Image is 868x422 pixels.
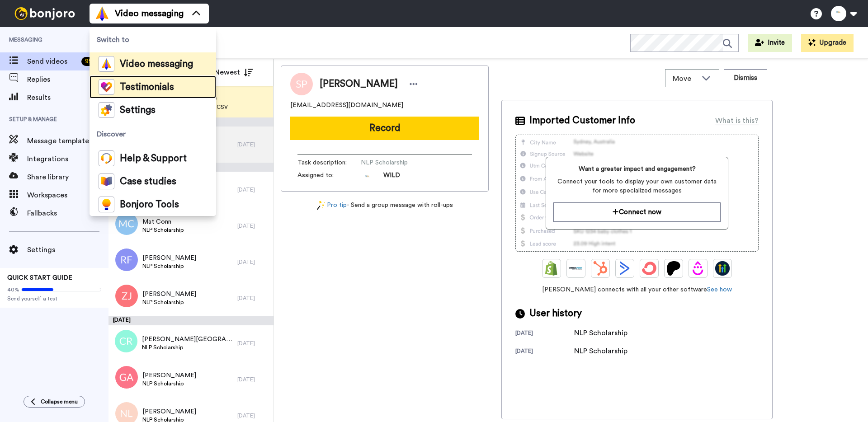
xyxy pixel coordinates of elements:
img: tm-color.svg [99,79,114,95]
div: [DATE] [237,376,269,383]
span: Connect your tools to display your own customer data for more specialized messages [553,177,720,195]
a: Bonjoro Tools [90,193,216,216]
img: cr.png [115,330,137,352]
span: Discover [90,122,216,147]
a: See how [707,286,732,293]
img: ga.png [115,366,138,389]
span: Settings [120,106,156,115]
img: Image of Samantha Phelvin [290,73,313,95]
button: Invite [748,34,792,52]
img: bj-tools-colored.svg [99,197,114,212]
span: Bonjoro Tools [120,200,179,209]
span: Share library [27,172,108,183]
a: Settings [90,98,216,122]
img: magic-wand.svg [317,201,325,210]
span: Message template [27,136,108,146]
div: [DATE] [237,222,269,230]
span: Mat Conn [142,217,184,226]
span: Assigned to: [297,171,361,184]
img: settings-colored.svg [99,102,114,118]
img: case-study-colored.svg [99,173,114,189]
span: Imported Customer Info [529,114,635,127]
button: Record [290,117,479,140]
button: Collapse menu [24,396,85,408]
div: [DATE] [515,329,574,338]
span: Settings [27,244,108,255]
span: NLP Scholarship [142,380,196,387]
span: Integrations [27,154,91,164]
span: [PERSON_NAME] [320,77,398,91]
span: WILD [383,171,400,184]
img: Hubspot [593,261,608,276]
img: GoHighLevel [715,261,730,276]
img: vm-color.svg [95,6,109,21]
div: [DATE] [237,340,269,347]
button: Newest [208,63,259,81]
div: - Send a group message with roll-ups [281,201,489,210]
span: Send yourself a test [7,295,101,302]
span: Video messaging [120,60,193,69]
img: Drip [691,261,705,276]
span: Help & Support [120,154,187,163]
span: NLP Scholarship [142,299,196,306]
div: 99 + [81,57,99,66]
img: vm-color.svg [99,56,114,72]
img: zj.png [115,285,138,307]
img: db56d3b7-25cc-4860-a3ab-2408422e83c0-1733197158.jpg [361,171,374,184]
span: Video messaging [115,7,184,20]
span: 40% [7,286,19,293]
div: [DATE] [237,186,269,193]
div: [DATE] [237,412,269,419]
span: Replies [27,74,108,85]
span: NLP Scholarship [142,226,184,234]
img: ConvertKit [642,261,656,276]
img: Patreon [666,261,681,276]
div: [DATE] [108,316,274,325]
a: Video messaging [90,52,216,75]
span: [PERSON_NAME] [142,253,196,263]
img: bj-logo-header-white.svg [11,7,79,20]
span: [PERSON_NAME] [142,407,196,416]
span: NLP Scholarship [361,158,447,167]
span: [PERSON_NAME] [142,290,196,299]
span: Task description : [297,158,361,167]
button: Dismiss [724,69,767,87]
a: Case studies [90,170,216,193]
img: help-and-support-colored.svg [99,150,114,166]
img: Ontraport [569,261,583,276]
div: NLP Scholarship [574,328,627,338]
span: [EMAIL_ADDRESS][DOMAIN_NAME] [290,101,403,110]
a: Testimonials [90,75,216,98]
span: [PERSON_NAME] connects with all your other software [515,285,759,294]
span: Move [673,73,697,84]
div: NLP Scholarship [574,346,627,356]
span: Want a greater impact and engagement? [553,164,720,173]
span: [PERSON_NAME][GEOGRAPHIC_DATA] [142,335,233,344]
span: User history [529,307,582,320]
span: Switch to [90,27,216,52]
div: [DATE] [237,141,269,148]
span: Workspaces [27,190,108,201]
a: Help & Support [90,147,216,170]
img: rf.png [115,249,138,271]
div: [DATE] [237,258,269,266]
img: Shopify [544,261,559,276]
img: mc.png [115,212,138,235]
span: NLP Scholarship [142,344,233,351]
span: NLP Scholarship [142,263,196,270]
button: Connect now [553,202,720,222]
span: Fallbacks [27,208,108,219]
div: [DATE] [515,347,574,356]
a: Pro tip [317,201,347,210]
span: Collapse menu [41,398,78,405]
img: ActiveCampaign [618,261,632,276]
span: Case studies [120,177,176,186]
span: QUICK START GUIDE [7,275,72,281]
span: Results [27,92,108,103]
div: [DATE] [237,295,269,302]
span: Testimonials [120,83,174,92]
div: What is this? [715,115,759,126]
button: Upgrade [801,34,854,52]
